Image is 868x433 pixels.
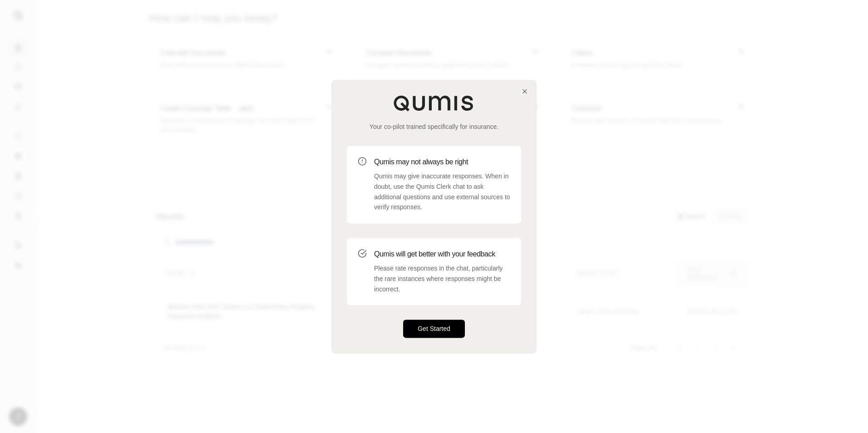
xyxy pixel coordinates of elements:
h3: Qumis may not always be right [374,157,510,167]
p: Your co-pilot trained specifically for insurance. [347,122,521,131]
button: Get Started [403,320,465,338]
h3: Qumis will get better with your feedback [374,249,510,260]
p: Qumis may give inaccurate responses. When in doubt, use the Qumis Clerk chat to ask additional qu... [374,171,510,212]
p: Please rate responses in the chat, particularly the rare instances where responses might be incor... [374,263,510,294]
img: Qumis Logo [393,95,475,111]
